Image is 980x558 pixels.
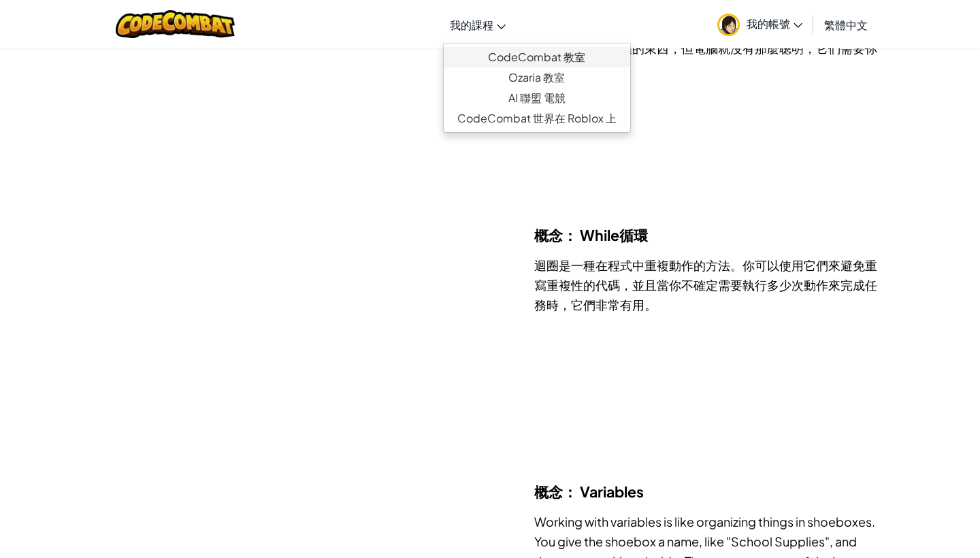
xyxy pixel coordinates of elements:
[580,482,644,501] span: Variables
[717,14,740,36] img: avatar
[444,47,630,67] a: CodeCombat 教室
[116,10,235,38] img: CodeCombat logo
[444,108,630,129] a: CodeCombat 世界在 Roblox 上
[747,16,802,31] span: 我的帳號
[444,67,630,88] a: Ozaria 教室
[580,226,648,244] span: While循環
[534,482,580,501] span: 概念：
[534,257,877,312] span: 迴圈是一種在程式中重複動作的方法。你可以使用它們來避免重寫重複性的代碼，並且當你不確定需要執行多少次動作來完成任務時，它們非常有用。
[710,3,809,46] a: 我的帳號
[534,226,580,244] span: 概念：
[824,18,868,32] span: 繁體中文
[443,6,512,43] a: 我的課程
[444,88,630,108] a: AI 聯盟 電競
[817,6,875,43] a: 繁體中文
[450,18,493,32] span: 我的課程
